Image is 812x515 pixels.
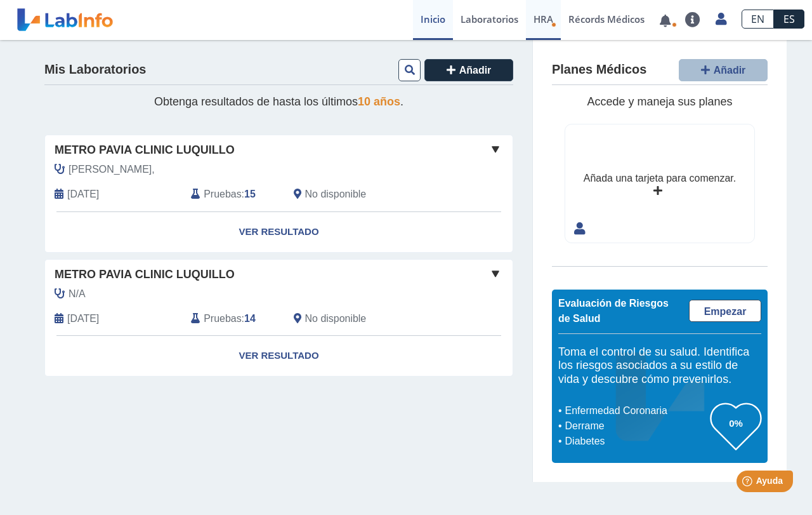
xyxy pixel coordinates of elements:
div: : [181,311,284,326]
li: Enfermedad Coronaria [561,403,710,418]
span: Obtenga resultados de hasta los últimos . [154,95,403,108]
span: Accede y maneja sus planes [587,95,732,108]
li: Derrame [561,418,710,434]
span: Evaluación de Riesgos de Salud [558,298,669,324]
span: Añadir [714,65,746,76]
span: Pruebas [204,311,241,326]
li: Diabetes [561,434,710,449]
span: Añadir [459,65,492,76]
button: Añadir [679,59,768,81]
iframe: Help widget launcher [699,465,798,501]
span: 10 años [358,95,400,108]
h4: Mis Laboratorios [44,62,146,77]
button: Añadir [424,59,513,81]
a: EN [742,10,774,29]
span: Jimenez Mejia, [69,162,155,177]
span: N/A [69,286,86,302]
span: Metro Pavia Clinic Luquillo [55,142,235,159]
b: 14 [244,313,256,324]
span: No disponible [305,311,367,326]
span: No disponible [305,187,367,202]
a: Ver Resultado [45,336,513,376]
div: : [181,187,284,202]
span: HRA [534,13,553,25]
h3: 0% [710,415,761,431]
span: 2024-11-26 [67,311,99,326]
a: Empezar [689,300,761,322]
a: ES [774,10,804,29]
span: Empezar [704,306,747,317]
b: 15 [244,189,256,199]
span: 2025-08-12 [67,187,99,202]
h5: Toma el control de su salud. Identifica los riesgos asociados a su estilo de vida y descubre cómo... [558,345,761,387]
span: Metro Pavia Clinic Luquillo [55,266,235,283]
h4: Planes Médicos [552,62,646,77]
div: Añada una tarjeta para comenzar. [584,171,736,186]
span: Pruebas [204,187,241,202]
a: Ver Resultado [45,212,513,252]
